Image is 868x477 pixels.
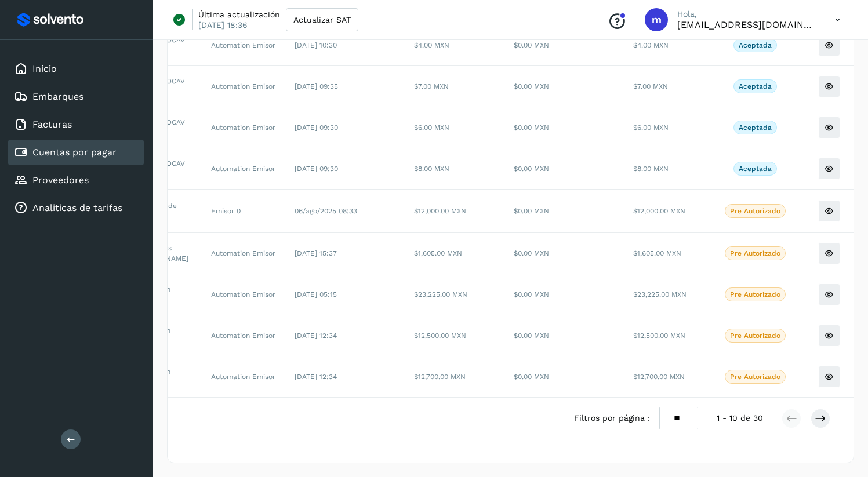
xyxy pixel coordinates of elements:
[202,190,285,233] td: Emisor 0
[414,123,449,132] span: $6.00 MXN
[295,332,337,340] span: [DATE] 12:34
[514,249,549,257] span: $0.00 MXN
[202,315,285,356] td: Automation Emisor
[295,249,337,257] span: [DATE] 15:37
[414,290,467,298] span: $23,225.00 MXN
[295,207,357,215] span: 06/ago/2025 08:33
[295,165,338,173] span: [DATE] 09:30
[514,165,549,173] span: $0.00 MXN
[202,107,285,148] td: Automation Emisor
[202,25,285,66] td: Automation Emisor
[739,41,772,49] p: Aceptada
[32,119,72,130] a: Facturas
[739,123,772,132] p: Aceptada
[295,41,337,49] span: [DATE] 10:30
[202,148,285,190] td: Automation Emisor
[677,19,816,30] p: mercedes@solvento.mx
[514,207,549,215] span: $0.00 MXN
[730,207,780,215] p: Pre Autorizado
[293,16,351,24] span: Actualizar SAT
[32,202,122,213] a: Analiticas de tarifas
[633,332,685,340] span: $12,500.00 MXN
[514,41,549,49] span: $0.00 MXN
[202,66,285,107] td: Automation Emisor
[574,412,650,424] span: Filtros por página :
[198,20,248,30] p: [DATE] 18:36
[633,249,681,257] span: $1,605.00 MXN
[8,168,144,193] div: Proveedores
[633,41,669,49] span: $4.00 MXN
[677,9,816,19] p: Hola,
[202,356,285,398] td: Automation Emisor
[730,290,780,298] p: Pre Autorizado
[739,165,772,173] p: Aceptada
[514,82,549,90] span: $0.00 MXN
[295,373,337,381] span: [DATE] 12:34
[32,63,57,74] a: Inicio
[514,290,549,298] span: $0.00 MXN
[414,165,449,173] span: $8.00 MXN
[730,332,780,340] p: Pre Autorizado
[8,112,144,137] div: Facturas
[633,373,685,381] span: $12,700.00 MXN
[730,373,780,381] p: Pre Autorizado
[414,249,462,257] span: $1,605.00 MXN
[514,123,549,132] span: $0.00 MXN
[730,249,780,257] p: Pre Autorizado
[414,41,449,49] span: $4.00 MXN
[8,84,144,110] div: Embarques
[414,207,466,215] span: $12,000.00 MXN
[633,290,687,298] span: $23,225.00 MXN
[633,123,669,132] span: $6.00 MXN
[633,207,685,215] span: $12,000.00 MXN
[739,82,772,90] p: Aceptada
[198,9,280,20] p: Última actualización
[295,290,337,298] span: [DATE] 05:15
[514,373,549,381] span: $0.00 MXN
[202,233,285,274] td: Automation Emisor
[633,165,669,173] span: $8.00 MXN
[717,412,763,424] span: 1 - 10 de 30
[514,332,549,340] span: $0.00 MXN
[32,91,83,102] a: Embarques
[414,373,466,381] span: $12,700.00 MXN
[286,8,358,31] button: Actualizar SAT
[414,332,466,340] span: $12,500.00 MXN
[633,82,668,90] span: $7.00 MXN
[202,274,285,315] td: Automation Emisor
[295,123,338,132] span: [DATE] 09:30
[295,82,338,90] span: [DATE] 09:35
[414,82,449,90] span: $7.00 MXN
[32,147,117,158] a: Cuentas por pagar
[32,174,89,185] a: Proveedores
[8,140,144,165] div: Cuentas por pagar
[8,195,144,221] div: Analiticas de tarifas
[8,56,144,82] div: Inicio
